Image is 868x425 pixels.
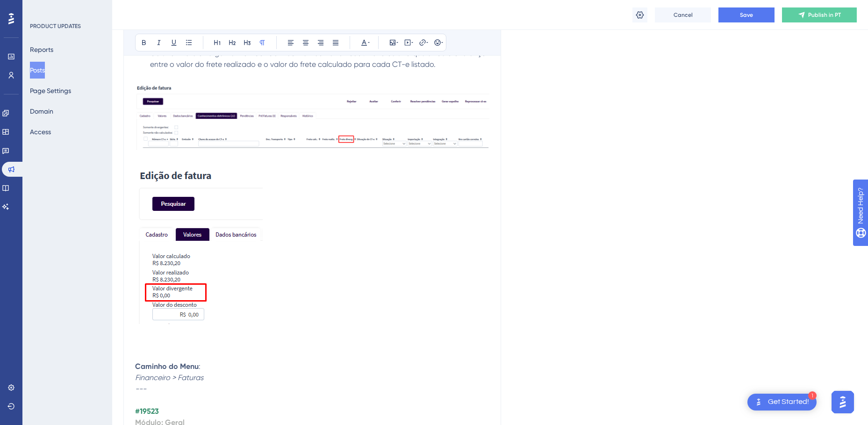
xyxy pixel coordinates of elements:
button: Domain [30,103,53,120]
button: Reports [30,41,53,58]
div: Open Get Started! checklist, remaining modules: 1 [747,394,817,411]
span: Save [740,11,753,19]
strong: Caminho do Menu [135,362,199,371]
span: Need Help? [22,2,58,14]
img: launcher-image-alternative-text [753,396,764,408]
button: Cancel [655,7,711,22]
em: --- [135,384,146,393]
strong: #19523 [135,407,159,416]
span: Publish in PT [808,11,841,19]
button: Save [718,7,775,22]
span: : [199,362,201,371]
span: Coluna "Frete divergente" na Aba "Conhecimentos Eletrônicos": Nova coluna que exibe a diferença e... [150,49,488,69]
div: 1 [808,391,817,400]
iframe: UserGuiding AI Assistant Launcher [829,388,857,416]
button: Posts [30,62,45,79]
div: Get Started! [768,397,809,407]
span: Cancel [674,11,693,19]
div: PRODUCT UPDATES [30,22,81,30]
button: Page Settings [30,82,71,99]
button: Access [30,123,51,140]
button: Publish in PT [782,7,857,22]
em: Financeiro > Faturas [135,373,203,382]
